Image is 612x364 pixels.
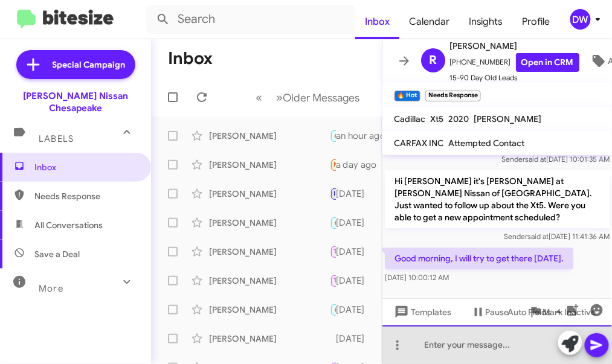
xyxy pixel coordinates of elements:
[516,53,579,72] a: Open in CRM
[334,219,355,226] span: 🔥 Hot
[34,190,137,202] span: Needs Response
[250,85,367,110] nav: Page navigation example
[334,132,355,139] span: 🔥 Hot
[283,91,360,104] span: Older Messages
[209,246,330,258] div: [PERSON_NAME]
[34,161,137,173] span: Inbox
[399,4,459,39] a: Calendar
[425,91,481,101] small: Needs Response
[209,275,330,287] div: [PERSON_NAME]
[334,190,366,197] span: Important
[462,301,519,323] button: Pause
[385,171,610,229] p: Hi [PERSON_NAME] it's [PERSON_NAME] at [PERSON_NAME] Nissan of [GEOGRAPHIC_DATA]. Just wanted to ...
[209,217,330,229] div: [PERSON_NAME]
[450,72,579,84] span: 15-90 Day Old Leads
[330,333,336,345] div: It takes about 15 minutes for the offer, no obligation to sell right away. We can typically beat ...
[249,85,270,110] button: Previous
[570,9,591,30] div: DW
[385,248,573,270] p: Good morning, I will try to get there [DATE].
[209,188,330,200] div: [PERSON_NAME]
[431,113,444,124] span: Xt5
[508,301,566,323] span: Auto Fields
[334,305,355,313] span: 🔥 Hot
[513,4,560,39] a: Profile
[498,301,576,323] button: Auto Fields
[336,188,375,200] div: [DATE]
[459,4,513,39] a: Insights
[527,232,549,241] span: said at
[336,304,375,316] div: [DATE]
[330,129,336,142] div: Good morning, I will try to get there [DATE].
[449,113,469,124] span: 2020
[330,216,336,229] div: Did they clean the cigarette smoke out of it
[355,4,399,39] a: Inbox
[330,273,336,287] div: Lenders looking for a good car rates like 4/5 percent
[330,158,336,171] div: Hi, could you tell me why the price went up? I was going to come look [DATE] but the price has go...
[34,219,103,231] span: All Conversations
[53,59,126,71] span: Special Campaign
[395,138,444,148] span: CARFAX INC
[334,161,385,168] span: Needs Response
[336,159,387,171] div: a day ago
[336,217,375,229] div: [DATE]
[429,51,437,70] span: R
[504,232,610,241] span: Sender [DATE] 11:41:36 AM
[392,301,452,323] span: Templates
[277,90,283,105] span: »
[336,275,375,287] div: [DATE]
[474,113,542,124] span: [PERSON_NAME]
[330,302,336,316] div: Awesome, when can you swing by so we can make you an offer?
[525,155,546,164] span: said at
[382,301,462,323] button: Templates
[209,304,330,316] div: [PERSON_NAME]
[449,138,525,148] span: Attempted Contact
[450,39,579,53] span: [PERSON_NAME]
[330,187,336,200] div: Perfect I got you on the schedule
[256,90,263,105] span: «
[34,248,80,260] span: Save a Deal
[336,246,375,258] div: [DATE]
[16,50,135,79] a: Special Campaign
[501,155,610,164] span: Sender [DATE] 10:01:35 AM
[395,91,420,101] small: 🔥 Hot
[450,53,579,72] span: [PHONE_NUMBER]
[336,333,375,345] div: [DATE]
[39,283,63,294] span: More
[146,5,355,34] input: Search
[560,9,599,30] button: DW
[330,244,336,258] div: Oh no I'm sorry to hear that. Would you like to get on the schedule [DATE]?
[39,133,74,144] span: Labels
[336,130,395,142] div: an hour ago
[209,130,330,142] div: [PERSON_NAME]
[269,85,367,110] button: Next
[168,49,213,68] h1: Inbox
[209,159,330,171] div: [PERSON_NAME]
[334,276,369,284] span: Try Pausing
[395,113,426,124] span: Cadillac
[334,247,369,255] span: Try Pausing
[209,333,330,345] div: [PERSON_NAME]
[385,273,449,283] span: [DATE] 10:00:12 AM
